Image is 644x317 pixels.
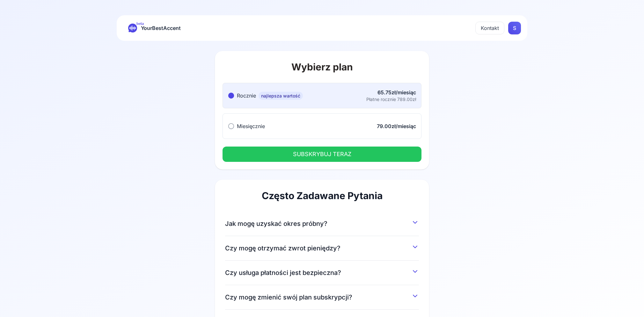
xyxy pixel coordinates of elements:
button: Jak mogę uzyskać okres próbny? [225,217,419,228]
span: Czy mogę zmienić swój plan subskrypcji? [225,293,352,302]
span: Miesięcznie [237,123,265,129]
h1: Wybierz plan [223,61,421,73]
div: S [508,22,521,34]
button: Czy usługa płatności jest bezpieczna? [225,266,419,277]
div: Płatne rocznie 789.00zł [366,96,416,103]
div: 79.00zł/miesiąc [377,122,416,130]
span: beta [136,21,144,26]
button: Czy mogę zmienić swój plan subskrypcji? [225,290,419,302]
span: YourBestAccent [141,24,181,32]
h2: Często Zadawane Pytania [225,190,419,201]
span: najlepsza wartość [259,92,303,100]
a: betaYourBestAccent [123,24,186,32]
button: SUBSKRYBUJ TERAZ [223,147,421,162]
span: Jak mogę uzyskać okres próbny? [225,219,327,228]
button: SS [508,22,521,34]
div: 65.75zł/miesiąc [366,89,416,96]
span: Rocznie [237,92,256,99]
button: Rocznienajlepsza wartość65.75zł/miesiącPłatne rocznie 789.00zł [223,83,421,108]
span: Czy usługa płatności jest bezpieczna? [225,268,341,277]
button: Kontakt [475,22,504,34]
button: Czy mogę otrzymać zwrot pieniędzy? [225,241,419,253]
button: Miesięcznie79.00zł/miesiąc [223,113,421,139]
span: Czy mogę otrzymać zwrot pieniędzy? [225,244,340,253]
